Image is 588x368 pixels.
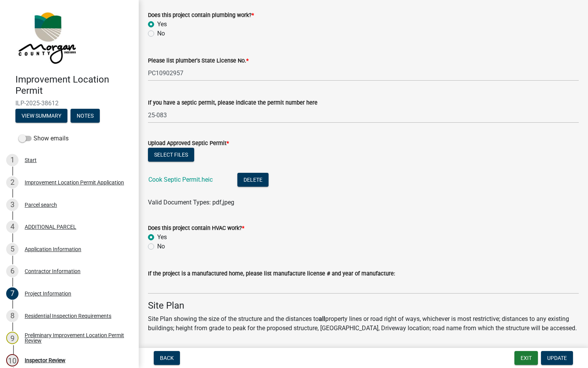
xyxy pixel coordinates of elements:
[25,358,66,363] div: Inspector Review
[6,287,18,300] div: 7
[148,271,395,277] label: If the project is a manufactured home, please list manufacture license # and year of manufacture:
[6,265,18,277] div: 6
[15,74,133,96] h4: Improvement Location Permit
[157,242,165,251] label: No
[148,148,194,162] button: Select files
[154,351,180,365] button: Back
[25,157,37,163] div: Start
[15,100,123,107] span: ILP-2025-38612
[148,300,579,311] h4: Site Plan
[25,333,126,343] div: Preliminary Improvement Location Permit Review
[25,268,81,274] div: Contractor Information
[6,199,18,211] div: 3
[547,355,567,361] span: Update
[148,314,579,333] p: Site Plan showing the size of the structure and the distances to property lines or road right of ...
[15,113,67,119] wm-modal-confirm: Summary
[15,8,77,66] img: Morgan County, Indiana
[148,58,249,64] label: Please list plumber's State License No.
[148,226,244,231] label: Does this project contain HVAC work?
[6,243,18,255] div: 5
[15,109,67,123] button: View Summary
[25,202,57,208] div: Parcel search
[71,113,100,119] wm-modal-confirm: Notes
[71,109,100,123] button: Notes
[157,29,165,38] label: No
[25,246,81,252] div: Application Information
[319,315,325,322] strong: all
[18,134,69,143] label: Show emails
[6,176,18,189] div: 2
[148,199,234,206] span: Valid Document Types: pdf,jpeg
[6,332,18,344] div: 9
[157,233,167,242] label: Yes
[6,154,18,166] div: 1
[148,100,318,106] label: If you have a septic permit, please indicate the permit number here
[148,141,229,146] label: Upload Approved Septic Permit
[541,351,573,365] button: Update
[514,351,538,365] button: Exit
[160,355,174,361] span: Back
[25,180,124,185] div: Improvement Location Permit Application
[6,221,18,233] div: 4
[25,313,111,319] div: Residential Inspection Requirements
[6,354,18,366] div: 10
[25,224,76,230] div: ADDITIONAL PARCEL
[237,173,269,187] button: Delete
[148,13,254,18] label: Does this project contain plumbing work?
[237,177,269,184] wm-modal-confirm: Delete Document
[6,310,18,322] div: 8
[25,291,71,296] div: Project Information
[157,20,167,29] label: Yes
[148,176,213,183] a: Cook Septic Permit.heic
